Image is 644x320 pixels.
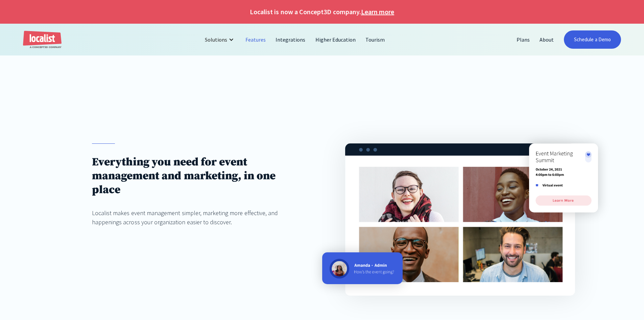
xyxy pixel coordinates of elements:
div: Localist makes event management simpler, marketing more effective, and happenings across your org... [92,208,299,227]
a: Tourism [361,31,390,48]
a: Schedule a Demo [564,30,621,49]
h1: Everything you need for event management and marketing, in one place [92,155,299,197]
a: About [535,31,559,48]
div: Solutions [205,36,227,44]
a: Features [241,31,271,48]
a: Learn more [361,7,394,17]
a: Integrations [271,31,310,48]
a: Plans [512,31,535,48]
a: home [23,31,62,49]
a: Higher Education [311,31,361,48]
div: Solutions [200,31,241,48]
